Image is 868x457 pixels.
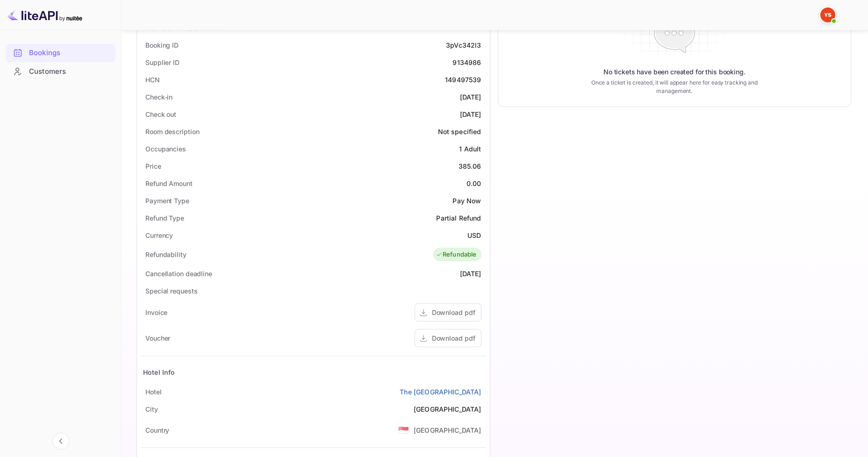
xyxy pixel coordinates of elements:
div: Invoice [145,307,167,317]
div: [DATE] [460,92,481,102]
div: City [145,404,158,414]
div: Hotel [145,387,162,397]
div: Hotel Info [143,367,175,377]
p: Once a ticket is created, it will appear here for easy tracking and management. [580,79,769,95]
div: 385.06 [459,161,481,171]
div: Supplier ID [145,57,179,67]
div: Currency [145,230,173,240]
div: Country [145,425,169,435]
a: Bookings [6,44,115,61]
div: Room description [145,127,199,136]
div: USD [467,230,481,240]
div: HCN [145,75,160,85]
div: Bookings [6,44,115,62]
button: Collapse navigation [52,433,69,450]
img: LiteAPI logo [7,7,82,22]
div: 0.00 [466,179,481,188]
div: Cancellation deadline [145,269,212,278]
div: Refundable [436,250,477,259]
a: Customers [6,63,115,80]
div: [DATE] [460,109,481,119]
div: Refund Type [145,213,184,223]
div: Download pdf [432,307,475,317]
div: Voucher [145,333,170,343]
span: United States [398,421,409,438]
div: Check out [145,109,176,119]
div: 1 Adult [459,144,481,154]
div: Not specified [438,127,481,136]
div: 9134986 [452,57,481,67]
div: 3pVc342l3 [446,40,481,50]
div: Download pdf [432,333,475,343]
div: Pay Now [452,196,481,206]
div: 149497539 [445,75,481,85]
div: Occupancies [145,144,186,154]
div: Payment Type [145,196,189,206]
div: [GEOGRAPHIC_DATA] [414,425,481,435]
div: Customers [29,66,111,77]
div: Bookings [29,48,111,58]
div: Customers [6,63,115,81]
div: Partial Refund [436,213,481,223]
p: No tickets have been created for this booking. [603,67,746,77]
div: [GEOGRAPHIC_DATA] [414,404,481,414]
div: Special requests [145,286,197,296]
img: Yandex Support [820,7,835,22]
div: Refund Amount [145,179,193,188]
div: Refundability [145,250,187,259]
div: [DATE] [460,269,481,278]
div: Check-in [145,92,172,102]
a: The [GEOGRAPHIC_DATA] [400,387,481,397]
div: Booking ID [145,40,179,50]
div: Price [145,161,161,171]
